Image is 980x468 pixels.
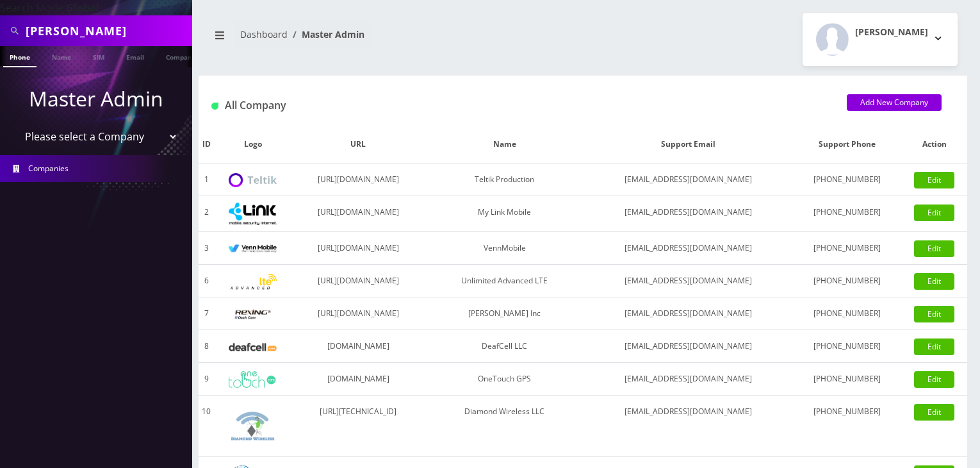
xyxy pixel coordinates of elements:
[914,404,954,421] a: Edit
[914,338,954,355] a: Edit
[792,196,902,232] td: [PHONE_NUMBER]
[229,308,277,321] img: Rexing Inc
[425,396,585,457] td: Diamond Wireless LLC
[211,99,828,112] h1: All Company
[585,396,792,457] td: [EMAIL_ADDRESS][DOMAIN_NAME]
[240,28,288,40] a: Dashboard
[914,273,954,290] a: Edit
[199,265,214,297] td: 6
[585,363,792,396] td: [EMAIL_ADDRESS][DOMAIN_NAME]
[199,126,214,163] th: ID
[120,46,151,66] a: Email
[292,396,425,457] td: [URL][TECHNICAL_ID]
[199,196,214,232] td: 2
[292,196,425,232] td: [URL][DOMAIN_NAME]
[425,297,585,330] td: [PERSON_NAME] Inc
[229,173,277,188] img: Teltik Production
[901,126,967,163] th: Action
[425,196,585,232] td: My Link Mobile
[199,163,214,196] td: 1
[199,396,214,457] td: 10
[229,402,277,450] img: Diamond Wireless LLC
[28,163,69,174] span: Companies
[229,343,277,351] img: DeafCell LLC
[914,205,954,221] a: Edit
[792,163,902,196] td: [PHONE_NUMBER]
[229,244,277,253] img: VennMobile
[199,297,214,330] td: 7
[86,46,111,66] a: SIM
[803,13,958,66] button: [PERSON_NAME]
[159,46,202,66] a: Company
[585,196,792,232] td: [EMAIL_ADDRESS][DOMAIN_NAME]
[211,103,218,110] img: All Company
[792,126,902,163] th: Support Phone
[792,363,902,396] td: [PHONE_NUMBER]
[847,94,942,111] a: Add New Company
[585,163,792,196] td: [EMAIL_ADDRESS][DOMAIN_NAME]
[855,27,928,38] h2: [PERSON_NAME]
[66,1,99,15] strong: Global
[585,330,792,363] td: [EMAIL_ADDRESS][DOMAIN_NAME]
[292,330,425,363] td: [DOMAIN_NAME]
[292,126,425,163] th: URL
[45,46,78,66] a: Name
[792,232,902,265] td: [PHONE_NUMBER]
[585,126,792,163] th: Support Email
[3,46,37,67] a: Phone
[914,371,954,388] a: Edit
[292,163,425,196] td: [URL][DOMAIN_NAME]
[199,363,214,396] td: 9
[425,126,585,163] th: Name
[214,126,292,163] th: Logo
[199,330,214,363] td: 8
[792,396,902,457] td: [PHONE_NUMBER]
[425,363,585,396] td: OneTouch GPS
[229,203,277,225] img: My Link Mobile
[425,265,585,297] td: Unlimited Advanced LTE
[585,232,792,265] td: [EMAIL_ADDRESS][DOMAIN_NAME]
[292,265,425,297] td: [URL][DOMAIN_NAME]
[229,274,277,290] img: Unlimited Advanced LTE
[914,240,954,257] a: Edit
[288,28,364,41] li: Master Admin
[425,330,585,363] td: DeafCell LLC
[26,19,189,43] input: Search All Companies
[792,297,902,330] td: [PHONE_NUMBER]
[792,330,902,363] td: [PHONE_NUMBER]
[585,297,792,330] td: [EMAIL_ADDRESS][DOMAIN_NAME]
[292,297,425,330] td: [URL][DOMAIN_NAME]
[792,265,902,297] td: [PHONE_NUMBER]
[425,232,585,265] td: VennMobile
[199,232,214,265] td: 3
[229,371,277,388] img: OneTouch GPS
[292,232,425,265] td: [URL][DOMAIN_NAME]
[292,363,425,396] td: [DOMAIN_NAME]
[914,172,954,188] a: Edit
[425,163,585,196] td: Teltik Production
[208,21,573,58] nav: breadcrumb
[914,306,954,322] a: Edit
[585,265,792,297] td: [EMAIL_ADDRESS][DOMAIN_NAME]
